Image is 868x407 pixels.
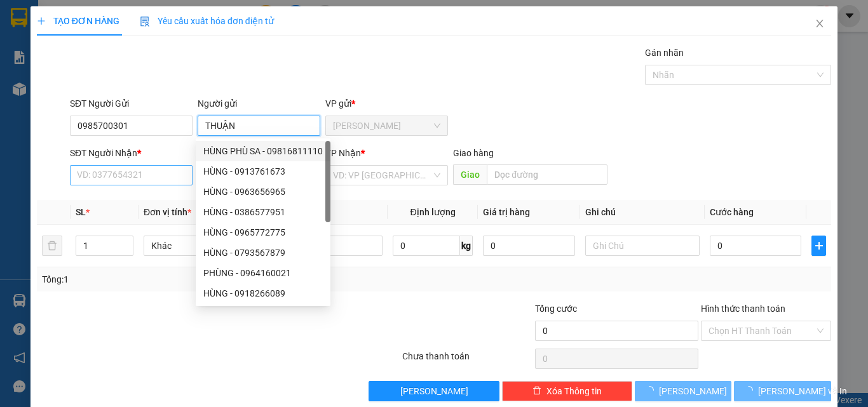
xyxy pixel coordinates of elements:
[196,141,330,161] div: HÙNG PHÙ SA - 09816811110
[645,386,659,395] span: loading
[325,97,448,110] div: VP gửi
[196,202,330,222] div: HÙNG - 0386577951
[203,266,323,280] div: PHÙNG - 0964160021
[203,225,323,239] div: HÙNG - 0965772775
[67,74,234,161] h1: Giao dọc đường
[198,97,320,110] div: Người gửi
[483,207,530,217] span: Giá trị hàng
[170,10,307,31] b: [DOMAIN_NAME]
[196,182,330,202] div: HÙNG - 0963656965
[42,272,336,286] div: Tổng: 1
[645,48,684,58] label: Gán nhãn
[659,384,727,398] span: [PERSON_NAME]
[802,6,837,42] button: Close
[37,16,119,26] span: TẠO ĐƠN HÀNG
[140,17,150,27] img: icon
[70,97,193,110] div: SĐT Người Gửi
[502,381,632,401] button: deleteXóa Thông tin
[410,207,455,217] span: Định lượng
[580,200,705,225] th: Ghi chú
[710,207,754,217] span: Cước hàng
[196,161,330,182] div: HÙNG - 0913761673
[744,386,758,395] span: loading
[532,386,541,396] span: delete
[151,236,250,255] span: Khác
[535,304,577,314] span: Tổng cước
[333,116,440,135] span: Bảo Lộc
[815,18,825,29] span: close
[453,148,494,158] span: Giao hàng
[7,74,107,95] h2: BLC1408250001
[203,185,323,199] div: HÙNG - 0963656965
[52,16,189,65] b: Công ty TNHH [PERSON_NAME]
[203,205,323,219] div: HÙNG - 0386577951
[196,243,330,263] div: HÙNG - 0793567879
[812,241,825,251] span: plus
[546,384,602,398] span: Xóa Thông tin
[701,304,785,314] label: Hình thức thanh toán
[369,381,499,401] button: [PERSON_NAME]
[811,236,826,256] button: plus
[196,283,330,304] div: HÙNG - 0918266089
[400,384,468,398] span: [PERSON_NAME]
[758,384,847,398] span: [PERSON_NAME] và In
[734,381,831,401] button: [PERSON_NAME] và In
[401,349,534,371] div: Chưa thanh toán
[460,236,473,256] span: kg
[196,263,330,283] div: PHÙNG - 0964160021
[42,236,62,256] button: delete
[37,17,46,25] span: plus
[487,164,607,185] input: Dọc đường
[196,222,330,243] div: HÙNG - 0965772775
[635,381,732,401] button: [PERSON_NAME]
[325,148,361,158] span: VP Nhận
[453,164,487,185] span: Giao
[585,236,700,256] input: Ghi Chú
[203,286,323,300] div: HÙNG - 0918266089
[483,236,574,256] input: 0
[203,246,323,260] div: HÙNG - 0793567879
[76,207,86,217] span: SL
[140,16,274,26] span: Yêu cầu xuất hóa đơn điện tử
[203,164,323,178] div: HÙNG - 0913761673
[144,207,191,217] span: Đơn vị tính
[203,144,323,158] div: HÙNG PHÙ SA - 09816811110
[70,146,193,160] div: SĐT Người Nhận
